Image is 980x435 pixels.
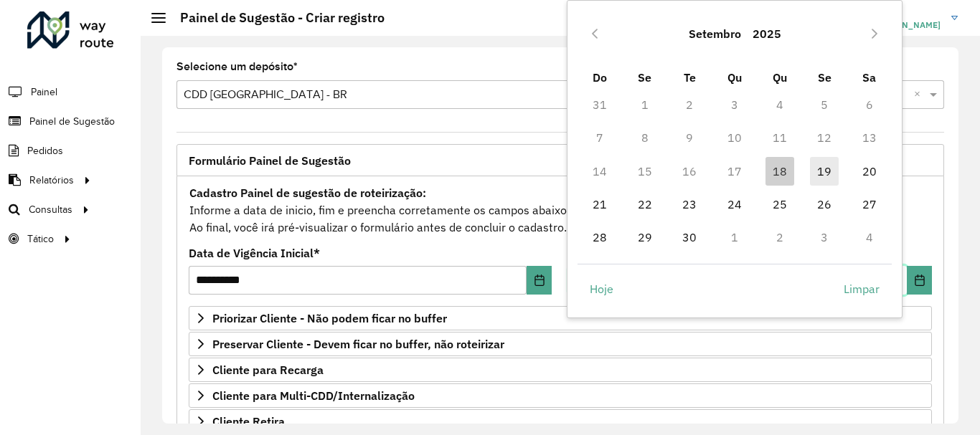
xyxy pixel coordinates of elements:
div: Informe a data de inicio, fim e preencha corretamente os campos abaixo. Ao final, você irá pré-vi... [189,183,932,236]
span: Cliente Retira [212,416,285,427]
span: 23 [675,190,704,219]
span: 30 [675,223,704,252]
td: 21 [578,188,623,221]
span: 18 [765,157,794,186]
td: 1 [712,221,758,254]
button: Limpar [831,274,892,303]
span: Priorizar Cliente - Não podem ficar no buffer [212,312,447,324]
span: Relatórios [29,173,74,188]
span: Pedidos [27,143,63,158]
span: Se [638,70,651,85]
button: Previous Month [583,22,606,45]
span: 21 [585,190,614,219]
td: 16 [667,155,712,188]
td: 14 [578,155,623,188]
td: 6 [847,88,892,121]
button: Next Month [863,22,886,45]
a: Cliente para Recarga [189,358,932,382]
span: Painel [31,85,57,100]
td: 9 [667,121,712,154]
td: 24 [712,188,758,221]
td: 1 [622,88,667,121]
span: Painel de Sugestão [29,114,115,129]
span: Hoje [590,280,613,297]
td: 7 [578,121,623,154]
button: Choose Month [683,16,747,51]
span: Qu [727,70,742,85]
span: Qu [773,70,787,85]
td: 10 [712,121,758,154]
label: Selecione um depósito [176,58,298,75]
span: Te [684,70,696,85]
button: Choose Year [747,16,787,51]
td: 4 [847,221,892,254]
td: 19 [802,155,847,188]
td: 15 [622,155,667,188]
span: Tático [27,231,54,247]
span: 19 [810,157,839,186]
td: 27 [847,188,892,221]
td: 12 [802,121,847,154]
td: 3 [712,88,758,121]
td: 31 [578,88,623,121]
span: Consultas [29,202,72,217]
span: Cliente para Recarga [212,364,324,376]
td: 30 [667,221,712,254]
td: 26 [802,188,847,221]
a: Preservar Cliente - Devem ficar no buffer, não roteirizar [189,332,932,356]
td: 22 [622,188,667,221]
a: Cliente para Multi-CDD/Internalização [189,383,932,408]
button: Choose Date [907,266,932,295]
span: Se [818,70,831,85]
span: 22 [631,190,659,219]
td: 18 [757,155,802,188]
span: Limpar [844,280,880,297]
span: Do [593,70,607,85]
td: 3 [802,221,847,254]
span: Preservar Cliente - Devem ficar no buffer, não roteirizar [212,338,504,350]
span: Clear all [914,86,926,103]
span: 25 [765,190,794,219]
td: 28 [578,221,623,254]
td: 25 [757,188,802,221]
strong: Cadastro Painel de sugestão de roteirização: [189,186,426,200]
span: 20 [855,157,884,186]
td: 2 [757,221,802,254]
td: 13 [847,121,892,154]
td: 5 [802,88,847,121]
span: 27 [855,190,884,219]
a: Cliente Retira [189,409,932,434]
td: 29 [622,221,667,254]
td: 23 [667,188,712,221]
label: Data de Vigência Inicial [189,244,320,262]
a: Priorizar Cliente - Não podem ficar no buffer [189,306,932,330]
td: 2 [667,88,712,121]
span: Formulário Painel de Sugestão [189,155,351,166]
td: 4 [757,88,802,121]
td: 17 [712,155,758,188]
h2: Painel de Sugestão - Criar registro [166,10,385,26]
span: Sa [862,70,876,85]
span: 28 [585,223,614,252]
span: 26 [810,190,839,219]
td: 11 [757,121,802,154]
button: Choose Date [527,266,552,295]
td: 20 [847,155,892,188]
td: 8 [622,121,667,154]
span: 24 [720,190,749,219]
span: 29 [631,223,659,252]
button: Hoje [578,274,626,303]
span: Cliente para Multi-CDD/Internalização [212,390,415,401]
